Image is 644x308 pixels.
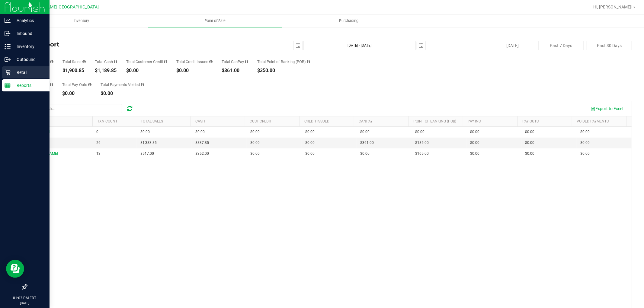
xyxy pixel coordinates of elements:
[5,30,11,37] inline-svg: Inbound
[470,140,480,146] span: $0.00
[3,295,47,301] p: 01:03 PM EDT
[525,129,535,135] span: $0.00
[360,140,374,146] span: $361.00
[5,69,11,75] inline-svg: Retail
[5,56,11,62] inline-svg: Outbound
[101,83,144,87] div: Total Payments Voided
[140,129,150,135] span: $0.00
[245,60,248,64] i: Sum of all successful, non-voided payment transaction amounts using CanPay (as well as manual Can...
[27,41,228,48] h4: Till Report
[222,68,248,73] div: $361.00
[164,60,167,64] i: Sum of all successful, non-voided payment transaction amounts using account credit as the payment...
[305,151,315,157] span: $0.00
[176,68,213,73] div: $0.00
[413,119,456,123] a: Point of Banking (POB)
[538,41,584,50] button: Past 7 Days
[97,140,101,146] span: 26
[62,60,86,64] div: Total Sales
[250,140,260,146] span: $0.00
[62,83,91,87] div: Total Pay-Outs
[97,151,101,157] span: 13
[197,18,234,24] span: Point of Sale
[250,119,272,123] a: Cust Credit
[195,119,205,123] a: Cash
[11,43,47,50] p: Inventory
[580,140,590,146] span: $0.00
[14,14,148,27] a: Inventory
[359,119,373,123] a: CanPay
[415,129,425,135] span: $0.00
[5,43,11,49] inline-svg: Inventory
[282,14,416,27] a: Purchasing
[593,5,633,9] span: Hi, [PERSON_NAME]!
[126,68,167,73] div: $0.00
[11,30,47,37] p: Inbound
[525,151,535,157] span: $0.00
[490,41,535,50] button: [DATE]
[305,129,315,135] span: $0.00
[11,17,47,24] p: Analytics
[257,68,310,73] div: $350.00
[304,119,329,123] a: Credit Issued
[195,140,209,146] span: $837.85
[580,129,590,135] span: $0.00
[24,5,99,10] span: [PERSON_NAME][GEOGRAPHIC_DATA]
[11,82,47,89] p: Reports
[140,151,154,157] span: $517.00
[195,129,205,135] span: $0.00
[525,140,535,146] span: $0.00
[5,82,11,88] inline-svg: Reports
[294,41,302,50] span: select
[470,151,480,157] span: $0.00
[11,56,47,63] p: Outbound
[468,119,481,123] a: Pay Ins
[257,60,310,64] div: Total Point of Banking (POB)
[140,140,157,146] span: $1,383.85
[101,91,144,96] div: $0.00
[97,119,117,123] a: TXN Count
[50,83,53,87] i: Sum of all cash pay-ins added to tills within the date range.
[5,17,11,24] inline-svg: Analytics
[95,68,117,73] div: $1,189.85
[141,119,163,123] a: Total Sales
[62,68,86,73] div: $1,900.85
[415,151,429,157] span: $165.00
[6,260,24,278] iframe: Resource center
[66,18,97,24] span: Inventory
[31,104,122,113] input: Search...
[62,91,91,96] div: $0.00
[250,151,260,157] span: $0.00
[141,83,144,87] i: Sum of all voided payment transaction amounts (excluding tips and transaction fees) within the da...
[307,60,310,64] i: Sum of the successful, non-voided point-of-banking payment transaction amounts, both via payment ...
[470,129,480,135] span: $0.00
[360,129,370,135] span: $0.00
[305,140,315,146] span: $0.00
[587,41,632,50] button: Past 30 Days
[176,60,213,64] div: Total Credit Issued
[126,60,167,64] div: Total Customer Credit
[577,119,609,123] a: Voided Payments
[415,140,429,146] span: $185.00
[95,60,117,64] div: Total Cash
[587,103,627,114] button: Export to Excel
[522,119,539,123] a: Pay Outs
[11,69,47,76] p: Retail
[97,129,99,135] span: 0
[580,151,590,157] span: $0.00
[331,18,367,24] span: Purchasing
[195,151,209,157] span: $352.00
[360,151,370,157] span: $0.00
[222,60,248,64] div: Total CanPay
[148,14,282,27] a: Point of Sale
[114,60,117,64] i: Sum of all successful, non-voided cash payment transaction amounts (excluding tips and transactio...
[82,60,86,64] i: Sum of all successful, non-voided payment transaction amounts (excluding tips and transaction fee...
[209,60,213,64] i: Sum of all successful refund transaction amounts from purchase returns resulting in account credi...
[417,41,425,50] span: select
[3,301,47,305] p: [DATE]
[250,129,260,135] span: $0.00
[88,83,91,87] i: Sum of all cash pay-outs removed from tills within the date range.
[50,60,53,64] i: Count of all successful payment transactions, possibly including voids, refunds, and cash-back fr...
